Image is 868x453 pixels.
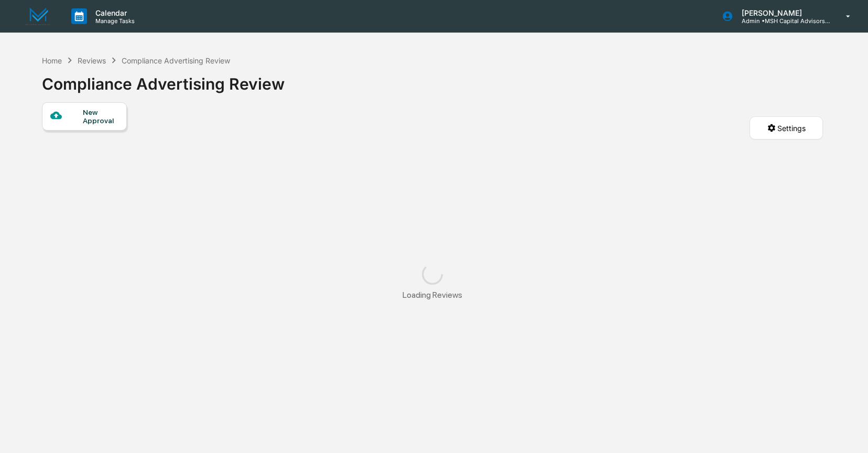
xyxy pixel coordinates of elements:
[25,7,50,26] img: logo
[42,56,62,65] div: Home
[733,8,831,17] p: [PERSON_NAME]
[733,17,831,25] p: Admin • MSH Capital Advisors LLC - RIA
[87,8,140,17] p: Calendar
[122,56,230,65] div: Compliance Advertising Review
[87,17,140,25] p: Manage Tasks
[42,66,285,93] div: Compliance Advertising Review
[83,108,118,125] div: New Approval
[78,56,106,65] div: Reviews
[403,290,462,300] div: Loading Reviews
[750,116,823,139] button: Settings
